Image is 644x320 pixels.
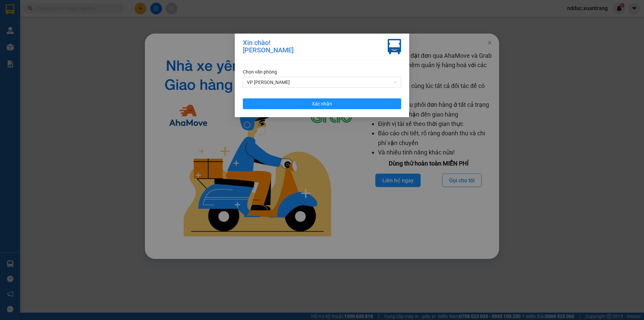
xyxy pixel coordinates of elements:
button: Xác nhận [243,98,401,109]
div: Xin chào! [PERSON_NAME] [243,39,293,54]
span: VP MỘC CHÂU [247,77,397,87]
img: vxr-icon [388,39,401,54]
div: Chọn văn phòng [243,68,401,76]
span: Xác nhận [312,100,332,107]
